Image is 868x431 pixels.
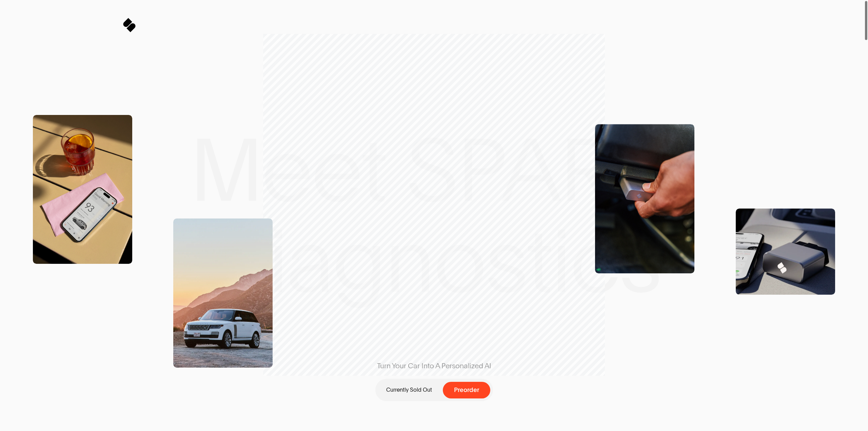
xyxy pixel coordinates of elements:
img: SPARQ app open in an iPhone on the Table [33,115,132,264]
span: Turn Your Car Into A Personalized AI [377,361,491,371]
img: SPARQ Diagnostics being inserting into an OBD Port [595,124,694,273]
img: Range Rover Scenic Shot [173,218,273,367]
span: Turn Your Car Into A Personalized AI [363,361,505,371]
button: Preorder [443,382,490,398]
img: Product Shot of a SPARQ Diagnostics Device [736,209,835,295]
p: Currently Sold Out [386,386,432,394]
span: Preorder [454,387,479,393]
